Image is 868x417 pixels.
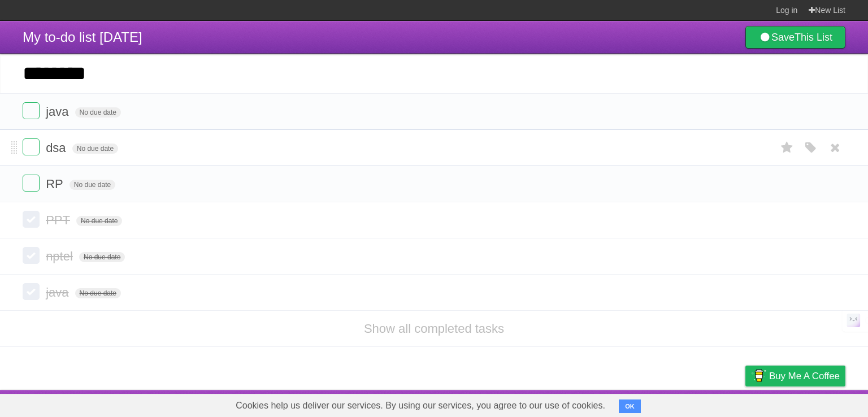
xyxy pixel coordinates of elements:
a: Privacy [731,393,760,414]
a: Developers [632,393,678,414]
label: Done [23,247,40,264]
span: RP [46,177,66,191]
label: Done [23,211,40,228]
button: OK [619,399,641,413]
a: Terms [692,393,717,414]
label: Done [23,102,40,119]
span: No due date [72,144,118,154]
label: Done [23,138,40,155]
span: No due date [79,252,125,262]
b: This List [795,32,832,43]
span: dsa [46,141,68,155]
span: My to-do list [DATE] [23,29,142,45]
img: Buy me a coffee [751,366,766,385]
span: java [46,285,71,299]
span: Buy me a coffee [769,366,840,386]
span: nptel [46,249,76,263]
label: Done [23,283,40,300]
a: About [595,393,619,414]
a: Buy me a coffee [745,366,845,386]
span: Cookies help us deliver our services. By using our services, you agree to our use of cookies. [224,394,617,417]
a: Suggest a feature [774,393,845,414]
a: SaveThis List [745,26,845,49]
label: Done [23,175,40,192]
span: No due date [76,216,122,226]
span: No due date [75,107,121,118]
span: No due date [75,288,121,298]
span: PPT [46,213,73,227]
label: Star task [776,138,798,157]
a: Show all completed tasks [364,322,504,336]
span: No due date [70,180,115,190]
span: java [46,105,71,119]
